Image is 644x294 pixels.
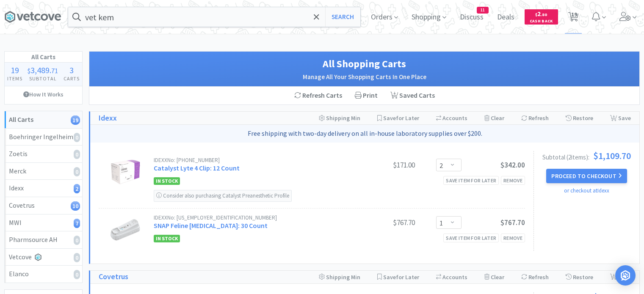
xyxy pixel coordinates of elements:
a: Vetcove0 [5,249,82,266]
span: 3 [69,65,74,75]
div: . [25,66,61,74]
a: Discuss11 [456,14,487,21]
i: 0 [74,236,80,245]
a: Idexx2 [5,180,82,197]
span: . 80 [541,12,547,17]
h4: Items [5,74,25,82]
div: Accounts [436,271,467,283]
div: Clear [484,271,504,283]
div: Remove [501,176,525,185]
div: Open Intercom Messenger [615,265,636,286]
a: $2.80Cash Back [525,5,558,28]
span: Cash Back [530,19,553,25]
div: Clear [484,112,504,124]
div: $171.00 [351,160,415,170]
span: 3,489 [30,65,50,75]
div: IDEXX No: [US_EMPLOYER_IDENTIFICATION_NUMBER] [154,215,351,220]
a: How It Works [5,86,82,102]
a: Idexx [99,112,117,124]
img: 913511550ccb4a17b8adc2fdb56e89a3_175549.png [111,157,140,187]
h1: All Shopping Carts [98,56,631,72]
i: 0 [74,253,80,262]
div: $767.70 [351,217,415,228]
span: 11 [477,7,488,13]
span: Save for Later [383,273,419,281]
span: $1,109.70 [593,151,631,160]
span: $ [28,66,30,75]
div: Save [610,112,631,124]
div: Covetrus [9,200,78,211]
h2: Manage All Your Shopping Carts In One Place [98,72,631,82]
strong: All Carts [9,115,33,124]
div: Refresh Carts [288,87,348,104]
div: Refresh [521,112,549,124]
a: MWI7 [5,214,82,232]
a: Boehringer Ingelheim0 [5,129,82,146]
div: Print [348,87,384,104]
div: Subtotal ( 2 item s ): [542,151,631,160]
div: Save item for later [443,176,499,185]
span: $ [535,12,537,17]
div: Accounts [436,112,467,124]
div: Merck [9,166,78,177]
div: Boehringer Ingelheim [9,132,78,143]
button: Proceed to Checkout [546,169,627,183]
div: Elanco [9,269,78,280]
i: 7 [74,219,80,228]
div: Save item for later [443,234,499,242]
div: Shipping Min [319,271,360,283]
a: Saved Carts [384,87,441,104]
i: 10 [71,201,80,211]
input: Search by item, sku, manufacturer, ingredient, size... [68,7,360,27]
div: Vetcove [9,252,78,263]
span: 19 [11,65,19,75]
button: Search [325,7,360,27]
i: 2 [74,184,80,193]
a: All Carts19 [5,111,82,129]
div: Refresh [521,271,549,283]
p: Free shipping with two-day delivery on all in-house laboratory supplies over $200. [94,128,636,139]
i: 0 [74,270,80,279]
i: 19 [71,115,80,125]
div: Restore [566,112,593,124]
i: 0 [74,167,80,176]
div: Remove [501,234,525,242]
div: Idexx [9,183,78,194]
a: Catalyst Lyte 4 Clip: 12 Count [154,164,240,172]
a: Deals [494,14,518,21]
div: IDEXX No: [PHONE_NUMBER] [154,157,351,163]
div: Shipping Min [319,112,360,124]
a: Pharmsource AH0 [5,231,82,249]
a: SNAP Feline [MEDICAL_DATA]: 30 Count [154,221,268,230]
span: 71 [51,66,58,75]
span: 2 [535,10,547,18]
span: Save for Later [383,114,419,122]
i: 0 [74,150,80,159]
div: Restore [566,271,593,283]
h4: Carts [61,74,82,82]
div: Consider also purchasing Catalyst Preanesthetic Profile [154,190,292,202]
a: Zoetis0 [5,146,82,163]
a: 19 [565,14,582,22]
i: 0 [74,133,80,142]
a: or checkout at Idexx [564,187,609,194]
a: Merck0 [5,163,82,180]
a: Covetrus [99,271,128,283]
span: In Stock [154,235,180,242]
a: Covetrus10 [5,197,82,214]
div: MWI [9,217,78,228]
span: $342.00 [500,160,525,170]
div: Save [610,271,631,283]
h1: All Carts [5,52,82,63]
div: Zoetis [9,148,78,159]
span: In Stock [154,177,180,185]
a: Elanco0 [5,266,82,283]
div: Pharmsource AH [9,234,78,245]
span: $767.70 [500,218,525,227]
h4: Subtotal [25,74,61,82]
img: f2c4087ff77d43deb48e1e11a1dd5014_598002.png [111,215,140,245]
